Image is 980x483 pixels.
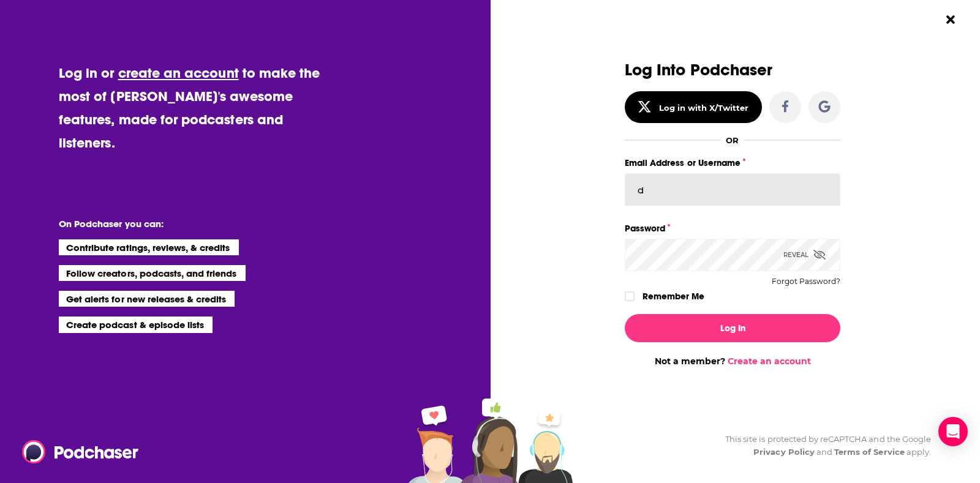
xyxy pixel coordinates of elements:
li: On Podchaser you can: [59,218,304,230]
label: Password [625,220,840,236]
h3: Log Into Podchaser [625,61,840,79]
a: Privacy Policy [753,447,815,457]
label: Remember Me [643,288,704,304]
input: Email Address or Username [625,173,840,206]
div: Open Intercom Messenger [938,417,968,446]
li: Contribute ratings, reviews, & credits [59,239,239,255]
button: Log In [625,314,840,342]
div: OR [726,135,739,145]
button: Forgot Password? [772,277,840,286]
div: Log in with X/Twitter [659,103,749,113]
li: Get alerts for new releases & credits [59,291,235,307]
div: Reveal [783,239,826,271]
li: Follow creators, podcasts, and friends [59,265,246,281]
button: Log in with X/Twitter [625,91,762,123]
label: Email Address or Username [625,155,840,171]
a: Podchaser - Follow, Share and Rate Podcasts [22,440,130,463]
img: Podchaser - Follow, Share and Rate Podcasts [22,440,140,463]
li: Create podcast & episode lists [59,316,213,332]
a: create an account [118,64,239,81]
a: Create an account [728,356,811,367]
div: This site is protected by reCAPTCHA and the Google and apply. [715,433,931,459]
button: Close Button [939,8,962,31]
div: Not a member? [625,356,840,367]
a: Terms of Service [834,447,905,457]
